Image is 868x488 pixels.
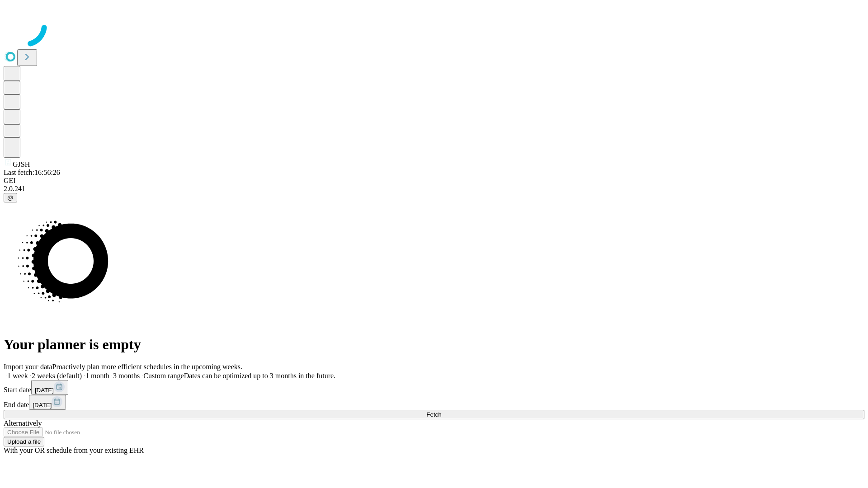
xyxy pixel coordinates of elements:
[113,372,140,380] span: 3 months
[4,169,60,176] span: Last fetch: 16:56:26
[4,380,864,395] div: Start date
[4,395,864,410] div: End date
[31,380,68,395] button: [DATE]
[52,363,242,371] span: Proactively plan more efficient schedules in the upcoming weeks.
[4,410,864,419] button: Fetch
[85,372,109,380] span: 1 month
[7,372,28,380] span: 1 week
[4,185,864,193] div: 2.0.241
[143,372,184,380] span: Custom range
[13,160,30,168] span: GJSH
[33,402,52,408] span: [DATE]
[4,336,864,353] h1: Your planner is empty
[4,363,52,371] span: Import your data
[4,177,864,185] div: GEI
[4,419,42,427] span: Alternatively
[32,372,82,380] span: 2 weeks (default)
[426,411,441,418] span: Fetch
[4,193,17,202] button: @
[4,446,144,454] span: With your OR schedule from your existing EHR
[7,194,14,201] span: @
[35,387,54,394] span: [DATE]
[4,437,44,446] button: Upload a file
[29,395,66,410] button: [DATE]
[184,372,335,380] span: Dates can be optimized up to 3 months in the future.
